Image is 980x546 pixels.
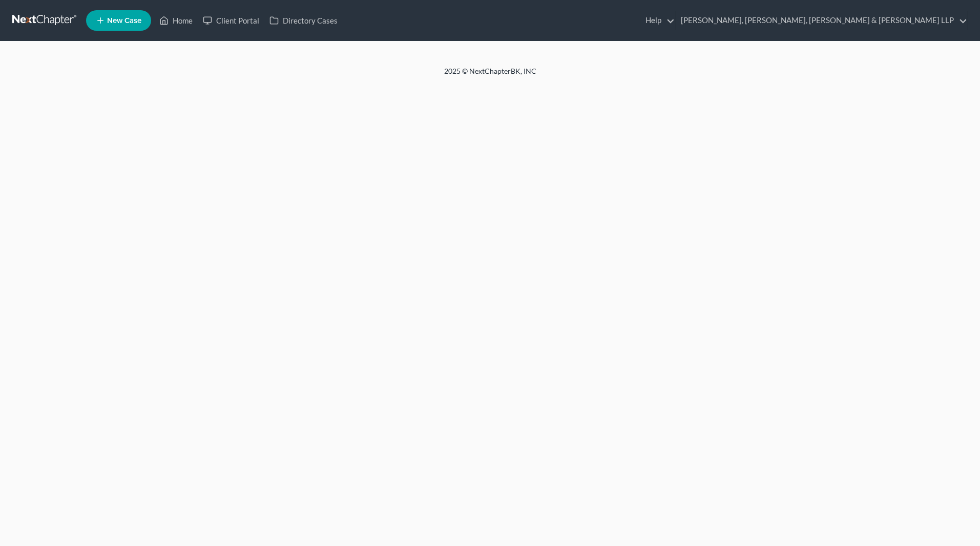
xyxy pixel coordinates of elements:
a: Home [154,11,198,30]
a: [PERSON_NAME], [PERSON_NAME], [PERSON_NAME] & [PERSON_NAME] LLP [676,11,967,30]
a: Client Portal [198,11,264,30]
a: Directory Cases [264,11,343,30]
new-legal-case-button: New Case [86,10,151,31]
div: 2025 © NextChapterBK, INC [198,66,782,85]
a: Help [640,11,675,30]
